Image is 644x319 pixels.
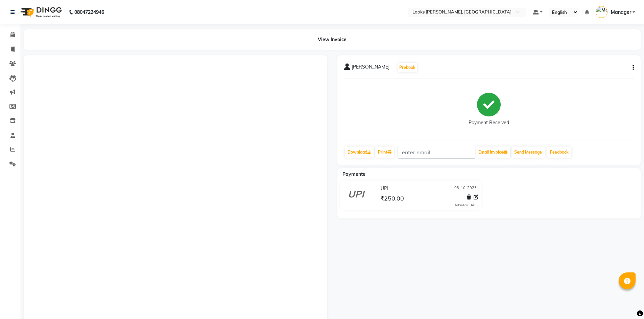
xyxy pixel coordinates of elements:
[342,171,365,177] span: Payments
[380,194,404,204] span: ₹250.00
[17,3,64,22] img: logo
[345,147,374,158] a: Download
[352,63,389,73] span: [PERSON_NAME]
[398,146,475,159] input: enter email
[547,147,571,158] a: Feedback
[611,9,631,16] span: Manager
[454,185,477,192] span: 03-10-2025
[455,203,478,208] div: Added on [DATE]
[511,147,545,158] button: Send Message
[74,3,104,22] b: 08047224946
[616,292,637,312] iframe: chat widget
[381,185,388,192] span: UPI
[596,6,607,18] img: Manager
[476,147,510,158] button: Email Invoice
[398,63,417,72] button: Prebook
[469,119,509,126] div: Payment Received
[375,147,394,158] a: Print
[24,29,641,50] div: View Invoice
